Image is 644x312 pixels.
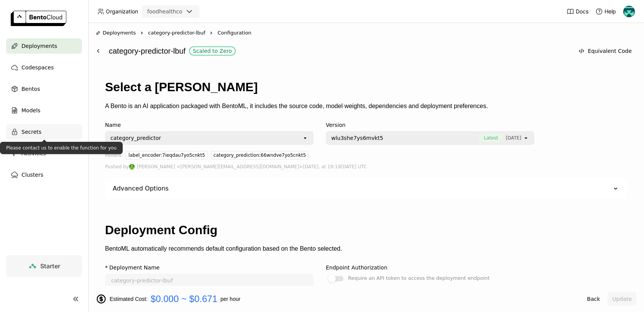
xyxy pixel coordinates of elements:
span: Codespaces [21,63,54,72]
div: Endpoint Authorization [326,264,388,271]
span: Configuration [217,29,251,37]
input: Selected [object Object]. [522,134,523,142]
a: Clusters [6,167,82,182]
span: Organization [106,8,138,15]
div: Name [105,122,314,128]
div: Version [326,122,534,128]
svg: open [302,135,308,141]
svg: Down [612,185,619,192]
input: Selected foodhealthco. [183,8,184,16]
span: Bentos [21,84,40,94]
span: $0.000 ~ $0.671 [151,294,217,304]
h1: Deployment Config [105,223,627,237]
h1: Select a [PERSON_NAME] [105,80,627,94]
a: Starter [6,255,82,277]
span: wlu3she7ys6mvkt5 [331,134,383,142]
div: label_encoder:7ieqdau7yo5cnkt5 [126,151,207,159]
div: Require an API token to access the deployment endpoint [348,274,490,283]
span: [DATE] [506,134,521,142]
span: Clusters [21,170,43,179]
div: category-predictor-lbuf [109,44,570,58]
span: Secrets [21,127,41,136]
div: category_predictor [110,134,161,142]
svg: open [523,135,529,141]
span: [PERSON_NAME] <[PERSON_NAME][EMAIL_ADDRESS][DOMAIN_NAME]> [137,163,303,171]
svg: Right [139,30,145,36]
button: Equivalent Code [574,44,636,58]
img: logo [11,11,66,26]
a: Bentos [6,81,82,97]
a: Docs [567,8,588,15]
a: Deployments [6,38,82,54]
span: category-predictor-lbuf [148,29,205,37]
div: category_prediction:66wndve7yo5cnkt5 [211,151,309,159]
div: Pushed by [DATE], at 19:19[DATE] UTC [105,163,627,171]
nav: Breadcrumbs navigation [96,29,636,37]
span: Docs [576,8,588,15]
span: Deployments [21,41,57,51]
img: Daniel Farias [623,6,635,17]
div: Scaled to Zero [193,48,232,54]
span: Models [21,106,40,115]
a: Secrets [6,124,82,140]
div: Advanced Options [113,185,169,192]
div: foodhealthco [147,8,182,15]
div: Advanced Options [105,179,627,199]
div: Models: [105,151,123,163]
img: Steven Searcy [129,164,135,169]
div: Deployments [96,29,136,37]
span: Latest [479,134,503,142]
button: Update [608,292,636,306]
button: Back [582,292,605,306]
a: Models [6,103,82,118]
div: Help [595,8,616,15]
p: BentoML automatically recommends default configuration based on the Bento selected. [105,245,627,252]
span: Help [605,8,616,15]
p: A Bento is an AI application packaged with BentoML, it includes the source code, model weights, d... [105,103,627,110]
div: Estimated Cost: per hour [96,294,579,304]
div: Deployment Name [109,264,159,271]
svg: Right [208,30,214,36]
input: name of deployment (autogenerated if blank) [106,274,313,287]
a: Codespaces [6,60,82,75]
span: Deployments [103,29,136,37]
span: Starter [40,262,60,270]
